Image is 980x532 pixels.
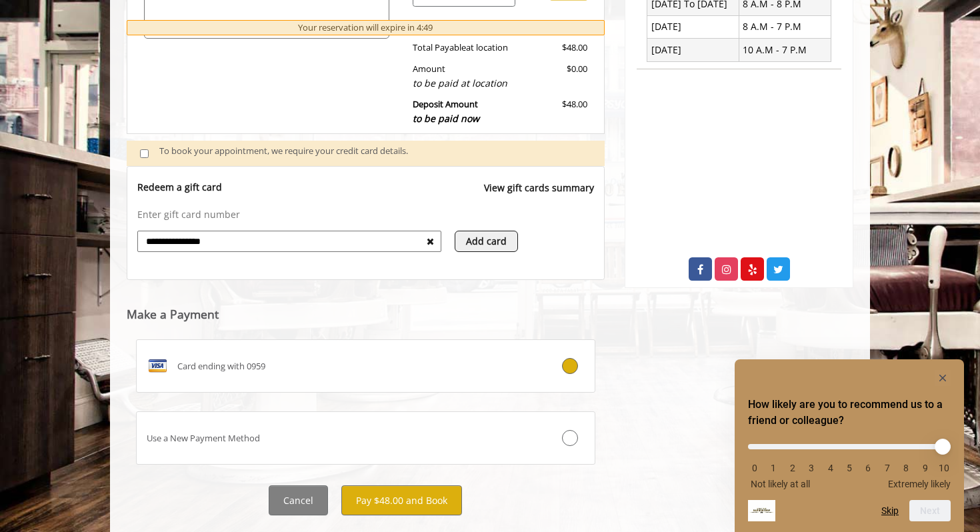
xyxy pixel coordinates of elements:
[137,181,222,194] p: Redeem a gift card
[525,62,587,91] div: $0.00
[843,463,856,473] li: 5
[937,463,951,473] li: 10
[935,370,951,386] button: Hide survey
[919,463,932,473] li: 9
[127,20,605,35] div: Your reservation will expire in 4:49
[909,500,951,521] button: Next question
[748,397,951,429] h2: How likely are you to recommend us to a friend or colleague? Select an option from 0 to 10, with ...
[861,463,875,473] li: 6
[888,479,951,489] span: Extremely likely
[748,434,951,489] div: How likely are you to recommend us to a friend or colleague? Select an option from 0 to 10, with ...
[824,463,837,473] li: 4
[147,355,168,377] img: VISA
[748,463,761,473] li: 0
[466,41,508,53] span: at location
[739,39,831,61] td: 10 A.M - 7 P.M
[767,463,780,473] li: 1
[881,463,894,473] li: 7
[137,431,518,445] div: Use a New Payment Method
[525,97,587,126] div: $48.00
[136,411,595,465] label: Use a New Payment Method
[881,505,899,516] button: Skip
[899,463,913,473] li: 8
[647,15,739,38] td: [DATE]
[269,485,328,515] button: Cancel
[127,308,219,321] label: Make a Payment
[403,62,526,91] div: Amount
[748,370,951,521] div: How likely are you to recommend us to a friend or colleague? Select an option from 0 to 10, with ...
[177,359,265,373] span: Card ending with 0959
[413,112,479,125] span: to be paid now
[413,76,516,91] div: to be paid at location
[647,39,739,61] td: [DATE]
[341,485,462,515] button: Pay $48.00 and Book
[805,463,818,473] li: 3
[525,41,587,55] div: $48.00
[751,479,810,489] span: Not likely at all
[455,231,518,252] button: Add card
[159,144,591,162] div: To book your appointment, we require your credit card details.
[484,181,594,208] a: View gift cards summary
[137,208,594,221] p: Enter gift card number
[739,15,831,38] td: 8 A.M - 7 P.M
[786,463,799,473] li: 2
[403,41,526,55] div: Total Payable
[413,98,479,125] b: Deposit Amount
